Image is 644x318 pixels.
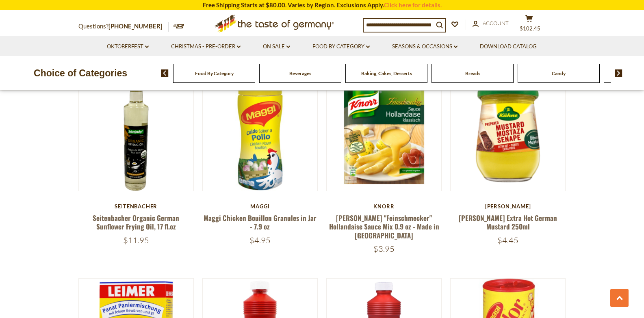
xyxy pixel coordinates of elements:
[552,70,566,76] a: Candy
[195,70,234,76] a: Food By Category
[327,76,442,191] img: Knorr "Feinschmecker" Hollandaise Sauce Mix 0.9 oz - Made in Germany
[203,76,318,191] img: Maggi Chicken Bouillon Granules in Jar - 7.9 oz
[483,20,509,26] span: Account
[615,69,622,77] img: next arrow
[517,15,542,35] button: $102.45
[480,42,537,51] a: Download Catalog
[520,25,540,32] span: $102.45
[171,42,241,51] a: Christmas - PRE-ORDER
[497,235,518,245] span: $4.45
[161,69,169,77] img: previous arrow
[78,21,169,32] p: Questions?
[108,22,163,30] a: [PHONE_NUMBER]
[459,213,557,231] a: [PERSON_NAME] Extra Hot German Mustard 250ml
[392,42,458,51] a: Seasons & Occasions
[79,76,194,191] img: Seitenbacher Organic German Sunflower Frying Oil, 17 fl.oz
[326,203,442,210] div: Knorr
[204,213,317,231] a: Maggi Chicken Bouillon Granules in Jar - 7.9 oz
[202,203,318,210] div: Maggi
[78,203,194,210] div: Seitenbacher
[450,203,566,210] div: [PERSON_NAME]
[361,70,412,76] a: Baking, Cakes, Desserts
[93,213,179,231] a: Seitenbacher Organic German Sunflower Frying Oil, 17 fl.oz
[473,19,509,28] a: Account
[384,1,442,9] a: Click here for details.
[329,213,439,240] a: [PERSON_NAME] "Feinschmecker" Hollandaise Sauce Mix 0.9 oz - Made in [GEOGRAPHIC_DATA]
[289,70,311,76] a: Beverages
[465,70,480,76] a: Breads
[107,42,149,51] a: Oktoberfest
[249,235,271,245] span: $4.95
[123,235,149,245] span: $11.95
[312,42,370,51] a: Food By Category
[263,42,290,51] a: On Sale
[451,76,566,191] img: Kuehne Extra Hot German Mustard 250ml
[373,244,395,254] span: $3.95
